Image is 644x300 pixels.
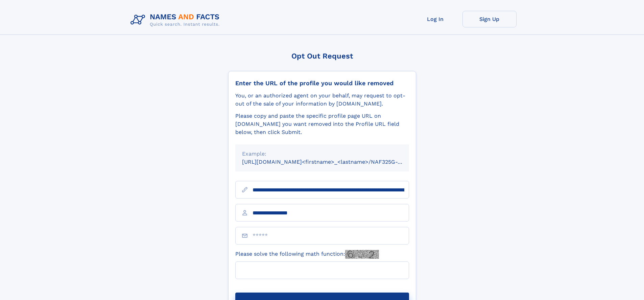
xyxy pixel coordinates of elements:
small: [URL][DOMAIN_NAME]<firstname>_<lastname>/NAF325G-xxxxxxxx [242,159,422,165]
img: Logo Names and Facts [128,11,225,29]
div: Please copy and paste the specific profile page URL on [DOMAIN_NAME] you want removed into the Pr... [235,112,409,136]
a: Log In [408,11,462,27]
label: Please solve the following math function: [235,250,379,259]
div: Opt Out Request [228,52,416,60]
div: Enter the URL of the profile you would like removed [235,79,409,87]
div: Example: [242,150,402,158]
a: Sign Up [462,11,517,27]
div: You, or an authorized agent on your behalf, may request to opt-out of the sale of your informatio... [235,92,409,108]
